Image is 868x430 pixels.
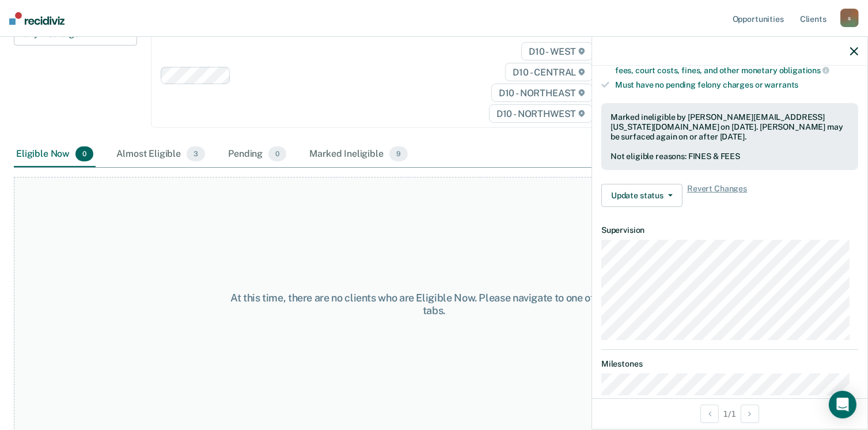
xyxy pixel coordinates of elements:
[687,184,747,207] span: Revert Changes
[611,152,849,161] div: Not eligible reasons: FINES & FEES
[187,146,205,161] span: 3
[840,9,859,27] div: s
[615,80,858,90] div: Must have no pending felony charges or
[779,66,829,75] span: obligations
[14,142,96,167] div: Eligible Now
[224,292,644,316] div: At this time, there are no clients who are Eligible Now. Please navigate to one of the other tabs.
[307,142,410,167] div: Marked Ineligible
[601,184,683,207] button: Update status
[741,405,759,423] button: Next Opportunity
[389,146,408,161] span: 9
[489,104,593,123] span: D10 - NORTHWEST
[601,225,858,235] dt: Supervision
[601,359,858,369] dt: Milestones
[226,142,289,167] div: Pending
[75,146,93,161] span: 0
[521,42,593,61] span: D10 - WEST
[114,142,207,167] div: Almost Eligible
[611,112,849,141] div: Marked ineligible by [PERSON_NAME][EMAIL_ADDRESS][US_STATE][DOMAIN_NAME] on [DATE]. [PERSON_NAME]...
[9,12,65,25] img: Recidiviz
[829,391,856,418] div: Open Intercom Messenger
[592,398,867,429] div: 1 / 1
[505,63,593,81] span: D10 - CENTRAL
[700,405,719,423] button: Previous Opportunity
[765,80,799,89] span: warrants
[268,146,286,161] span: 0
[491,84,593,102] span: D10 - NORTHEAST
